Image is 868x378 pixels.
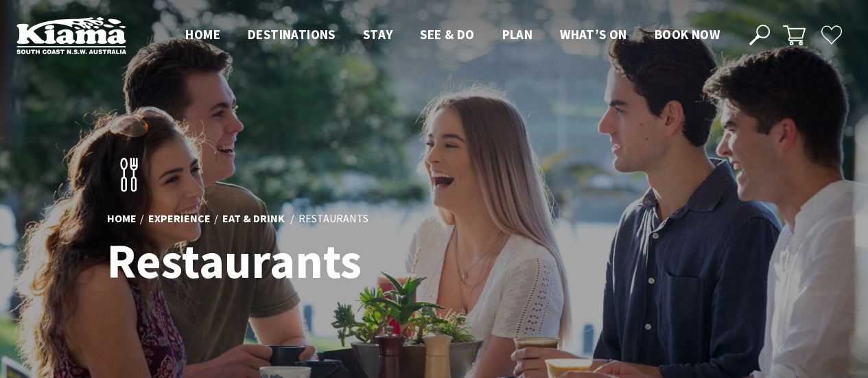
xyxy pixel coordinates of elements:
span: Home [185,26,220,43]
span: What’s On [560,26,627,43]
span: Stay [363,26,393,43]
span: Plan [502,26,533,43]
span: Destinations [248,26,336,43]
a: Home [107,211,137,226]
a: Eat & Drink [222,211,285,226]
nav: Main Menu [172,24,734,47]
a: Experience [148,211,211,226]
span: See & Do [420,26,474,43]
h1: Restaurants [107,235,495,287]
img: Kiama Logo [16,16,126,54]
li: Restaurants [298,210,368,228]
span: Book now [655,26,720,43]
